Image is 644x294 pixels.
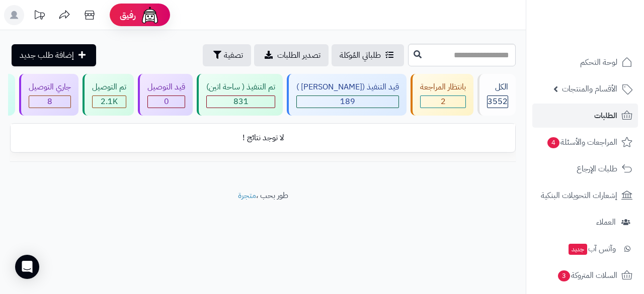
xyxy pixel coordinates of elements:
[93,96,126,108] div: 2073
[47,95,52,108] span: 8
[297,96,398,108] div: 189
[532,210,638,234] a: العملاء
[420,81,466,93] div: بانتظار المراجعة
[17,74,80,116] a: جاري التوصيل 8
[487,81,508,93] div: الكل
[532,104,638,128] a: الطلبات
[580,55,617,69] span: لوحة التحكم
[488,95,508,108] span: 3552
[277,49,320,61] span: تصدير الطلبات
[203,44,251,66] button: تصفية
[557,268,617,282] span: السلات المتروكة
[80,74,136,116] a: تم التوصيل 2.1K
[15,255,39,279] div: Open Intercom Messenger
[20,49,74,61] span: إضافة طلب جديد
[164,95,169,108] span: 0
[29,96,70,108] div: 8
[148,96,185,108] div: 0
[92,81,126,93] div: تم التوصيل
[340,49,381,61] span: طلباتي المُوكلة
[409,74,475,116] a: بانتظار المراجعة 2
[562,82,617,96] span: الأقسام والمنتجات
[254,44,329,66] a: تصدير الطلبات
[140,5,160,25] img: ai-face.png
[594,109,617,123] span: الطلبات
[101,95,118,108] span: 2.1K
[547,137,559,148] span: 4
[136,74,195,116] a: قيد التوصيل 0
[541,188,617,203] span: إشعارات التحويلات البنكية
[558,270,570,281] span: 3
[532,50,638,74] a: لوحة التحكم
[27,5,52,28] a: تحديثات المنصة
[340,95,355,108] span: 189
[576,28,634,49] img: logo-2.png
[29,81,71,93] div: جاري التوصيل
[195,74,285,116] a: تم التنفيذ ( ساحة اتين) 831
[12,44,96,66] a: إضافة طلب جديد
[532,183,638,208] a: إشعارات التحويلات البنكية
[147,81,185,93] div: قيد التوصيل
[569,244,587,255] span: جديد
[285,74,409,116] a: قيد التنفيذ ([PERSON_NAME] ) 189
[568,242,616,256] span: وآتس آب
[296,81,399,93] div: قيد التنفيذ ([PERSON_NAME] )
[206,81,275,93] div: تم التنفيذ ( ساحة اتين)
[596,215,616,229] span: العملاء
[532,263,638,287] a: السلات المتروكة3
[120,9,136,21] span: رفيق
[207,96,275,108] div: 831
[532,237,638,261] a: وآتس آبجديد
[532,157,638,181] a: طلبات الإرجاع
[11,124,515,152] td: لا توجد نتائج !
[224,49,243,61] span: تصفية
[441,95,446,108] span: 2
[332,44,404,66] a: طلباتي المُوكلة
[421,96,465,108] div: 2
[532,130,638,154] a: المراجعات والأسئلة4
[577,162,617,176] span: طلبات الإرجاع
[233,95,249,108] span: 831
[238,189,256,202] a: متجرة
[475,74,518,116] a: الكل3552
[546,135,617,149] span: المراجعات والأسئلة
